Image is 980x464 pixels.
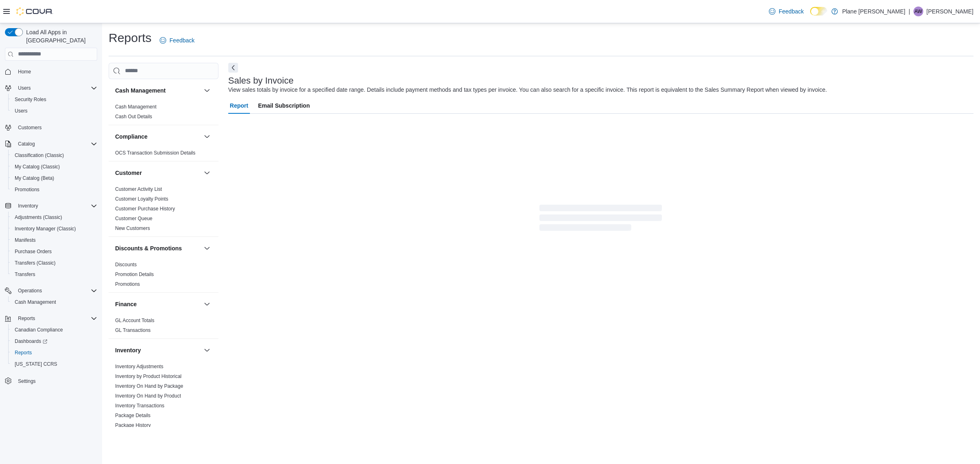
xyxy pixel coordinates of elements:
a: Inventory Adjustments [115,364,163,369]
button: Purchase Orders [8,246,100,257]
span: Operations [15,286,97,296]
span: Customer Purchase History [115,205,175,212]
span: Manifests [15,237,36,243]
span: Inventory Manager (Classic) [15,225,76,232]
button: Finance [115,300,200,308]
span: Promotions [15,186,40,193]
span: Promotion Details [115,271,154,278]
span: Catalog [15,139,97,149]
span: Adjustments (Classic) [15,214,62,221]
span: Inventory Manager (Classic) [11,224,97,234]
span: Cash Management [15,299,56,305]
span: Users [18,85,31,91]
span: My Catalog (Beta) [15,175,54,181]
span: Transfers [15,271,35,278]
a: New Customers [115,225,150,231]
a: Inventory Manager (Classic) [11,224,79,234]
a: Transfers (Classic) [11,258,59,268]
span: Customers [18,124,42,131]
a: Customers [15,123,45,133]
button: Operations [2,285,100,296]
h3: Inventory [115,346,141,354]
span: Reports [15,314,97,323]
button: Classification (Classic) [8,150,100,161]
a: Transfers [11,270,38,279]
button: Transfers [8,269,100,280]
div: Discounts & Promotions [109,260,218,292]
a: My Catalog (Classic) [11,162,63,172]
button: Finance [202,299,212,309]
span: Users [11,106,97,116]
button: Home [2,66,100,77]
span: Customer Loyalty Points [115,196,168,202]
a: Manifests [11,235,39,245]
span: Promotions [115,281,140,287]
span: Classification (Classic) [15,152,64,159]
a: Customer Purchase History [115,206,175,212]
span: [US_STATE] CCRS [15,361,57,367]
span: Cash Management [11,297,97,307]
div: Cash Management [109,102,218,125]
h3: Compliance [115,133,147,141]
button: Adjustments (Classic) [8,212,100,223]
button: Discounts & Promotions [202,243,212,253]
button: Promotions [8,184,100,195]
a: Canadian Compliance [11,325,66,335]
span: My Catalog (Classic) [15,164,60,170]
span: Inventory [18,203,38,209]
span: Settings [18,378,36,384]
p: [PERSON_NAME] [927,7,973,16]
button: Inventory [2,200,100,212]
span: Purchase Orders [11,247,97,256]
button: Discounts & Promotions [115,244,200,252]
p: | [909,7,910,16]
button: My Catalog (Beta) [8,172,100,184]
button: Operations [15,286,45,296]
span: AW [914,7,922,16]
span: Washington CCRS [11,359,97,369]
a: Classification (Classic) [11,150,67,160]
span: Feedback [779,7,804,15]
span: Transfers (Classic) [15,260,56,266]
span: Promotions [11,185,97,194]
span: Report [230,97,248,114]
span: New Customers [115,225,150,232]
span: Dashboards [11,336,97,346]
span: Transfers [11,270,97,279]
button: Catalog [15,139,38,149]
span: Dashboards [15,338,47,345]
span: Reports [11,348,97,358]
a: Package History [115,422,151,428]
a: Home [15,67,34,77]
button: Cash Management [202,86,212,95]
h3: Sales by Invoice [228,76,294,86]
button: Next [228,63,238,73]
button: Canadian Compliance [8,324,100,336]
span: Security Roles [15,96,46,103]
button: Inventory [115,346,200,354]
a: OCS Transaction Submission Details [115,150,196,156]
a: Inventory On Hand by Package [115,383,183,389]
button: Catalog [2,138,100,150]
button: My Catalog (Classic) [8,161,100,172]
span: Catalog [18,141,35,147]
span: Reports [15,349,32,356]
span: Manifests [11,235,97,245]
span: Operations [18,287,42,294]
div: Finance [109,316,218,338]
a: Dashboards [11,336,51,346]
button: Settings [2,375,100,387]
h3: Discounts & Promotions [115,244,182,252]
span: Inventory On Hand by Product [115,393,181,399]
a: Customer Loyalty Points [115,196,168,202]
a: Security Roles [11,95,49,104]
div: Customer [109,184,218,236]
a: Inventory Transactions [115,403,165,409]
button: Cash Management [8,296,100,308]
span: Feedback [169,36,194,44]
button: Reports [15,314,38,323]
button: Customers [2,122,100,133]
p: Plane [PERSON_NAME] [842,7,905,16]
